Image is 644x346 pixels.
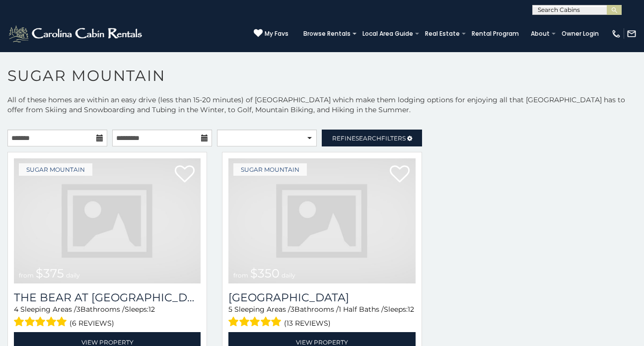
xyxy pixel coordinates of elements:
[250,266,280,280] span: $350
[228,291,415,304] a: [GEOGRAPHIC_DATA]
[70,317,114,330] span: (6 reviews)
[390,164,410,185] a: Add to favorites
[339,305,384,314] span: 1 Half Baths /
[228,158,415,283] a: from $350 daily
[14,304,201,330] div: Sleeping Areas / Bathrooms / Sleeps:
[322,130,422,146] a: RefineSearchFilters
[265,29,288,38] span: My Favs
[14,291,201,304] h3: The Bear At Sugar Mountain
[526,27,555,41] a: About
[14,305,18,314] span: 4
[233,272,248,279] span: from
[356,135,381,142] span: Search
[19,163,92,176] a: Sugar Mountain
[36,266,64,280] span: $375
[14,158,201,283] img: dummy-image.jpg
[233,163,307,176] a: Sugar Mountain
[284,317,331,330] span: (13 reviews)
[175,164,195,185] a: Add to favorites
[557,27,604,41] a: Owner Login
[282,272,295,279] span: daily
[627,29,637,39] img: mail-regular-white.png
[19,272,34,279] span: from
[14,158,201,283] a: from $375 daily
[76,305,80,314] span: 3
[66,272,80,279] span: daily
[467,27,524,41] a: Rental Program
[611,29,621,39] img: phone-regular-white.png
[254,29,288,39] a: My Favs
[228,304,415,330] div: Sleeping Areas / Bathrooms / Sleeps:
[298,27,356,41] a: Browse Rentals
[332,135,406,142] span: Refine Filters
[290,305,294,314] span: 3
[358,27,418,41] a: Local Area Guide
[420,27,465,41] a: Real Estate
[228,305,232,314] span: 5
[7,24,145,44] img: White-1-2.png
[148,305,155,314] span: 12
[228,291,415,304] h3: Grouse Moor Lodge
[14,291,201,304] a: The Bear At [GEOGRAPHIC_DATA]
[408,305,414,314] span: 12
[228,158,415,283] img: dummy-image.jpg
